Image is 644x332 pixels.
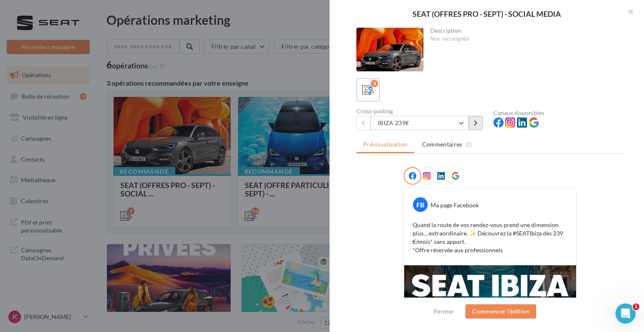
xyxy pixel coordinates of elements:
div: Canaux disponibles [493,110,624,116]
div: Non renseignée [430,35,618,43]
span: Commentaires [422,140,462,149]
button: IBIZA 239€ [371,116,469,130]
iframe: Intercom live chat [615,303,636,324]
div: Cross-posting [356,108,487,114]
span: 1 [633,303,639,310]
div: SEAT (OFFRES PRO - SEPT) - SOCIAL MEDIA [343,10,631,18]
button: Fermer [431,306,457,316]
div: Description [430,28,618,34]
div: Ma page Facebook [431,201,479,209]
p: Quand la route de vos rendez-vous prend une dimension plus… extraordinaire. ✨ Découvrez la #SEATI... [413,221,568,254]
div: FB [413,197,428,212]
span: (0) [465,141,473,148]
div: 5 [371,80,378,87]
button: Commencer l'édition [465,304,536,319]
